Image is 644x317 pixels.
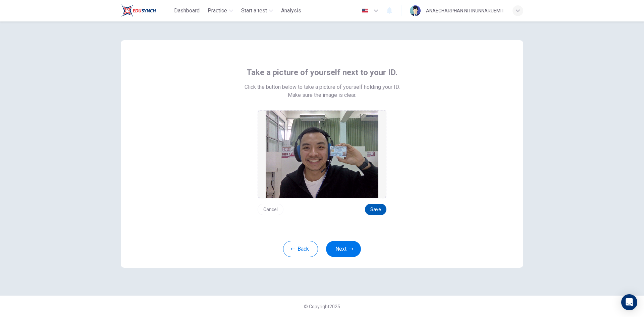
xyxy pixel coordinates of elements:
[288,91,356,99] span: Make sure the image is clear.
[258,204,283,215] button: Cancel
[281,7,301,15] span: Analysis
[171,5,202,17] button: Dashboard
[365,204,386,215] button: Save
[121,4,171,17] a: Train Test logo
[278,5,304,17] button: Analysis
[361,8,369,13] img: en
[205,5,236,17] button: Practice
[121,4,156,17] img: Train Test logo
[238,5,276,17] button: Start a test
[241,7,267,15] span: Start a test
[426,7,504,15] div: ANAECHARPHAN NITINUNNARUEMIT
[266,111,378,198] img: preview screemshot
[621,294,637,310] div: Open Intercom Messenger
[304,304,340,309] span: © Copyright 2025
[174,7,200,15] span: Dashboard
[283,241,318,257] button: Back
[245,83,400,91] span: Click the button below to take a picture of yourself holding your ID.
[247,67,397,78] span: Take a picture of yourself next to your ID.
[326,241,361,257] button: Next
[208,7,227,15] span: Practice
[410,5,421,16] img: Profile picture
